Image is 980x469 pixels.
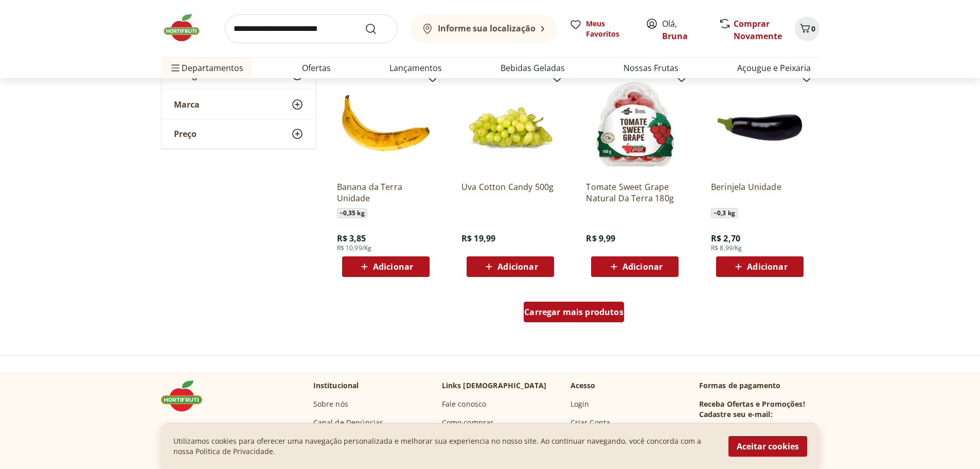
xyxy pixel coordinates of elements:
[586,233,615,244] span: R$ 9,99
[389,62,442,74] a: Lançamentos
[467,256,554,277] button: Adicionar
[313,399,348,409] a: Sobre nós
[571,399,590,409] a: Login
[161,380,212,411] img: Hortifruti
[662,18,708,42] span: Olá,
[461,233,495,244] span: R$ 19,99
[662,30,688,42] a: Bruna
[586,75,684,173] img: Tomate Sweet Grape Natural Da Terra 180g
[173,436,716,457] p: Utilizamos cookies para oferecer uma navegação personalizada e melhorar sua experiencia no nosso ...
[337,181,435,204] a: Banana da Terra Unidade
[586,181,684,204] a: Tomate Sweet Grape Natural Da Terra 180g
[313,380,359,391] p: Institucional
[162,90,316,119] button: Marca
[442,418,494,428] a: Como comprar
[571,418,611,428] a: Criar Conta
[571,380,596,391] p: Acesso
[501,62,565,74] a: Bebidas Geladas
[734,18,782,42] a: Comprar Novamente
[337,208,367,218] span: ~ 0,35 kg
[622,263,663,271] span: Adicionar
[373,263,413,271] span: Adicionar
[169,56,243,80] span: Departamentos
[811,24,815,33] span: 0
[586,19,633,39] span: Meus Favoritos
[225,14,398,43] input: search
[716,256,804,277] button: Adicionar
[699,399,805,409] h3: Receba Ofertas e Promoções!
[711,75,809,173] img: Berinjela Unidade
[711,244,742,252] span: R$ 8,99/Kg
[699,380,819,391] p: Formas de pagamento
[591,256,679,277] button: Adicionar
[342,256,430,277] button: Adicionar
[442,399,487,409] a: Fale conosco
[313,418,384,428] a: Canal de Denúncias
[795,16,819,41] button: Carrinho
[699,409,773,420] h3: Cadastre seu e-mail:
[461,75,559,173] img: Uva Cotton Candy 500g
[728,436,807,457] button: Aceitar cookies
[337,244,372,252] span: R$ 10,99/Kg
[162,119,316,148] button: Preço
[337,75,435,173] img: Banana da Terra Unidade
[174,99,200,110] span: Marca
[711,208,738,218] span: ~ 0,3 kg
[711,233,740,244] span: R$ 2,70
[365,23,389,35] button: Submit Search
[569,19,633,39] a: Meus Favoritos
[524,308,623,316] span: Carregar mais produtos
[169,56,182,80] button: Menu
[623,62,679,74] a: Nossas Frutas
[438,23,536,34] b: Informe sua localização
[410,14,557,43] button: Informe sua localização
[302,62,331,74] a: Ofertas
[737,62,811,74] a: Açougue e Peixaria
[497,263,538,271] span: Adicionar
[174,129,197,139] span: Preço
[524,302,624,326] a: Carregar mais produtos
[337,233,366,244] span: R$ 3,85
[442,380,547,391] p: Links [DEMOGRAPHIC_DATA]
[747,263,787,271] span: Adicionar
[161,12,212,43] img: Hortifruti
[461,181,559,204] a: Uva Cotton Candy 500g
[711,181,809,204] a: Berinjela Unidade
